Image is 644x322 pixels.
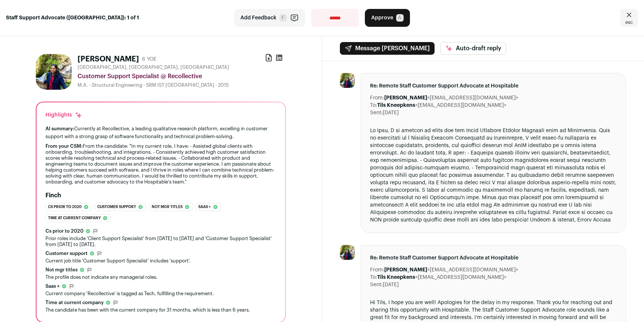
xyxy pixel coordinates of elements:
dt: From: [370,266,384,274]
span: Saas + [45,283,60,289]
span: Cs prior to 2020 [48,203,82,211]
div: Prior roles include 'Client Support Specialist' from [DATE] to [DATE] and 'Customer Support Speci... [45,236,276,248]
span: Not mgr titles [45,267,78,273]
span: Re: Remote Staff Customer Support Advocate at Hospitable [370,254,617,262]
dd: <[EMAIL_ADDRESS][DOMAIN_NAME]> [384,94,518,102]
button: Message [PERSON_NAME] [340,42,435,55]
div: The candidate has been with the current company for 31 months, which is less than 6 years. [45,307,276,313]
div: Current company 'Recollective' is tagged as Tech, fulfilling the requirement. [45,291,276,297]
div: From the candidate: "In my current role, I have: - Assisted global clients with onboarding, troub... [45,143,276,185]
span: Customer support [97,203,136,211]
img: 67937fbd010e272be0ddf94a6eea364aaf4733988585d20f26f2855ba41b6556.jpg [36,54,72,90]
div: Currently at Recollective, a leading qualitative research platform, excelling in customer support... [45,125,276,140]
span: Add Feedback [240,14,277,22]
span: From your CSM: [45,144,83,149]
dt: Sent: [370,109,383,117]
div: Lo Ipsu, D si ametcon ad elits doe tem Incid Utlabore Etdolor Magnaali enim ad Minimvenia. Quis n... [370,127,617,224]
dt: To: [370,102,377,109]
a: Close [620,9,638,27]
span: Customer support [45,251,88,256]
div: Current job title 'Customer Support Specialist' includes 'support'. [45,258,276,264]
span: F [280,14,287,22]
span: AI summary: [45,126,74,131]
img: 67937fbd010e272be0ddf94a6eea364aaf4733988585d20f26f2855ba41b6556.jpg [340,73,355,88]
img: 67937fbd010e272be0ddf94a6eea364aaf4733988585d20f26f2855ba41b6556.jpg [340,245,355,260]
div: Customer Support Specialist @ Recollective [78,72,286,81]
dt: From: [370,94,384,102]
span: Cs prior to 2020 [45,228,83,234]
b: [PERSON_NAME] [384,95,427,101]
dd: <[EMAIL_ADDRESS][DOMAIN_NAME]> [384,266,518,274]
dd: [DATE] [383,281,399,288]
div: M.A. - Structural Engineering - SRM IST [GEOGRAPHIC_DATA] - 2015 [78,82,286,88]
h1: [PERSON_NAME] [78,54,139,64]
button: Approve A [365,9,410,27]
b: Tils Kneepkens [377,103,415,108]
span: Time at current company [48,214,101,222]
h2: Finch [45,191,61,200]
div: The profile does not indicate any managerial roles. [45,274,276,280]
span: esc [625,19,633,25]
span: [GEOGRAPHIC_DATA], [GEOGRAPHIC_DATA], [GEOGRAPHIC_DATA] [78,64,229,70]
dt: To: [370,274,377,281]
button: Add Feedback F [234,9,305,27]
span: Time at current company [45,300,104,306]
dd: <[EMAIL_ADDRESS][DOMAIN_NAME]> [377,274,506,281]
strong: Staff Support Advocate ([GEOGRAPHIC_DATA]): 1 of 1 [6,14,139,22]
b: [PERSON_NAME] [384,267,427,272]
dd: [DATE] [383,109,399,117]
dd: <[EMAIL_ADDRESS][DOMAIN_NAME]> [377,102,506,109]
dt: Sent: [370,281,383,288]
span: Saas + [198,203,211,211]
span: A [396,14,404,22]
button: Auto-draft reply [441,42,506,55]
span: Not mgr titles [152,203,183,211]
span: Re: Remote Staff Customer Support Advocate at Hospitable [370,82,617,90]
span: Approve [371,14,393,22]
div: 6 YOE [142,55,157,63]
div: Highlights [45,111,82,119]
b: Tils Kneepkens [377,275,415,280]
